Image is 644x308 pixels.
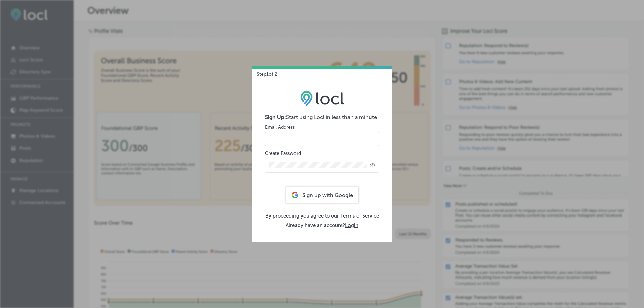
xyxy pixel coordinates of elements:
label: Create Password [265,150,301,156]
img: LOCL logo [300,90,344,106]
strong: Sign Up: [265,114,286,120]
button: Login [345,222,358,228]
label: Email Address [265,124,295,130]
div: Sign up with Google [286,187,358,203]
p: Step 1 of 2 [252,66,277,77]
p: By proceeding you agree to our [265,213,379,219]
span: Start using Locl in less than a minute [286,114,377,120]
span: Toggle password visibility [370,162,375,168]
a: Terms of Service [340,213,379,219]
p: Already have an account? [265,222,379,228]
